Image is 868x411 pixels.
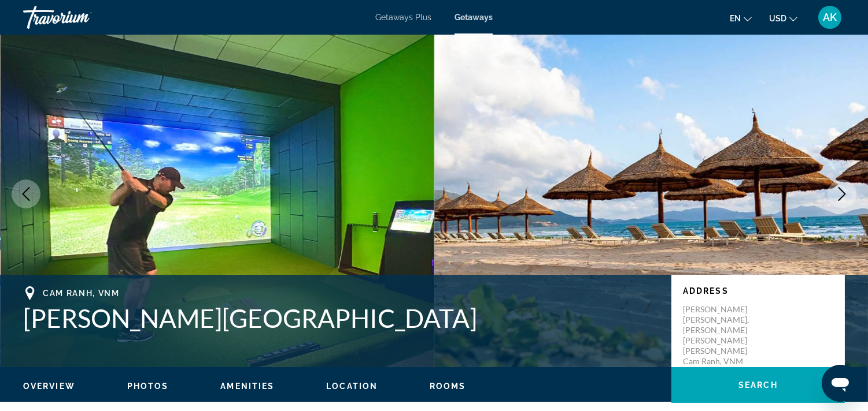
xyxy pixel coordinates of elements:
a: Travorium [23,2,139,32]
span: Cam Ranh, VNM [43,289,120,298]
span: USD [769,14,786,23]
button: Overview [23,381,75,391]
button: Next image [828,180,856,208]
button: Rooms [430,381,466,391]
span: Photos [127,382,169,391]
span: Rooms [430,382,466,391]
span: Location [326,382,378,391]
span: en [730,14,741,23]
button: User Menu [815,5,845,29]
button: Change currency [769,10,797,27]
button: Search [671,367,845,403]
button: Location [326,381,378,391]
h1: [PERSON_NAME][GEOGRAPHIC_DATA] [23,303,660,333]
span: Search [738,380,778,390]
p: Address [683,286,833,296]
span: AK [823,12,837,23]
button: Photos [127,381,169,391]
p: [PERSON_NAME] [PERSON_NAME], [PERSON_NAME] [PERSON_NAME] [PERSON_NAME] Cam Ranh, VNM [683,304,775,367]
button: Change language [730,10,752,27]
a: Getaways Plus [375,13,431,22]
a: Getaways [455,13,493,22]
button: Amenities [220,381,274,391]
span: Overview [23,382,75,391]
iframe: Кнопка запуска окна обмена сообщениями [822,365,859,402]
button: Previous image [12,180,40,208]
span: Amenities [220,382,274,391]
